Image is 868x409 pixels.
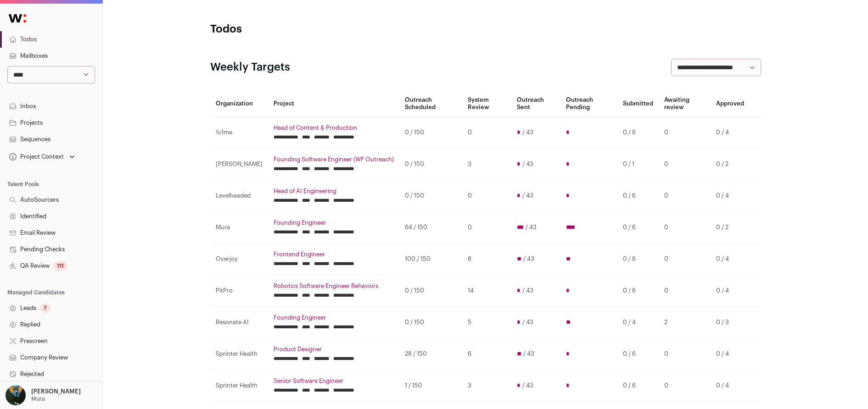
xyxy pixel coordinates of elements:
td: 8 [462,243,512,275]
td: 6 [462,338,512,370]
td: 0 / 150 [399,275,462,307]
td: [PERSON_NAME] [210,149,268,180]
td: 0 / 4 [711,243,750,275]
td: 0 / 4 [711,117,750,149]
span: / 43 [522,160,533,168]
span: / 43 [526,224,537,231]
td: 0 [659,243,711,275]
td: 100 / 150 [399,243,462,275]
span: / 43 [522,192,533,199]
span: / 43 [522,319,533,326]
td: Sprinter Health [210,338,268,370]
h1: Todos [210,22,394,37]
td: 3 [462,149,512,180]
td: 0 / 2 [711,212,750,243]
th: Outreach Pending [560,91,617,117]
th: Awaiting review [659,91,711,117]
td: 64 / 150 [399,212,462,243]
td: 0 [659,180,711,212]
td: 0 [659,212,711,243]
th: Outreach Scheduled [399,91,462,117]
a: Head of Content & Production [274,124,394,132]
td: 0 / 4 [711,370,750,402]
td: 3 [462,370,512,402]
td: 0 / 6 [617,212,659,243]
td: 0 [462,180,512,212]
td: 0 / 150 [399,180,462,212]
p: Mura [31,395,45,403]
td: Levelheaded [210,180,268,212]
td: 0 [462,212,512,243]
td: 0 [659,275,711,307]
td: 0 / 6 [617,275,659,307]
a: Head of AI Engineering [274,188,394,195]
td: 0 / 150 [399,307,462,338]
a: Frontend Engineer [274,251,394,258]
td: 0 / 6 [617,370,659,402]
td: 0 [659,117,711,149]
th: Submitted [617,91,659,117]
span: / 43 [522,129,533,136]
a: Founding Software Engineer (WF Outreach) [274,156,394,163]
td: PitPro [210,275,268,307]
span: / 43 [523,350,534,358]
td: 28 / 150 [399,338,462,370]
a: Product Designer [274,346,394,353]
div: 111 [53,261,67,271]
td: 0 [659,149,711,180]
td: Overjoy [210,243,268,275]
img: Wellfound [4,9,31,28]
td: Resonate AI [210,307,268,338]
a: Founding Engineer [274,219,394,227]
th: Approved [711,91,750,117]
td: 0 / 4 [711,180,750,212]
button: Open dropdown [7,150,77,163]
td: Mura [210,212,268,243]
span: / 43 [523,255,534,263]
td: 14 [462,275,512,307]
div: Project Context [7,153,64,160]
td: Sprinter Health [210,370,268,402]
td: 0 [659,338,711,370]
img: 12031951-medium_jpg [6,385,26,405]
td: 0 / 150 [399,149,462,180]
td: 2 [659,307,711,338]
td: 0 / 4 [617,307,659,338]
td: 0 / 4 [711,275,750,307]
td: 5 [462,307,512,338]
td: 0 [659,370,711,402]
td: 0 / 6 [617,180,659,212]
a: Founding Engineer [274,314,394,321]
span: / 43 [522,287,533,294]
td: 0 [462,117,512,149]
div: 7 [40,304,50,313]
p: [PERSON_NAME] [31,388,81,395]
td: 0 / 2 [711,149,750,180]
a: Senior Software Engineer [274,377,394,385]
td: 0 / 1 [617,149,659,180]
td: 0 / 3 [711,307,750,338]
a: Robotics Software Engineer Behaviors [274,282,394,290]
span: / 43 [522,382,533,389]
th: System Review [462,91,512,117]
h2: Weekly Targets [210,60,290,75]
td: 0 / 6 [617,243,659,275]
th: Project [268,91,399,117]
button: Open dropdown [4,385,83,405]
td: 1 / 150 [399,370,462,402]
td: 0 / 6 [617,117,659,149]
td: 0 / 150 [399,117,462,149]
th: Organization [210,91,268,117]
td: 0 / 6 [617,338,659,370]
td: 0 / 4 [711,338,750,370]
th: Outreach Sent [511,91,560,117]
td: 1v1me [210,117,268,149]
